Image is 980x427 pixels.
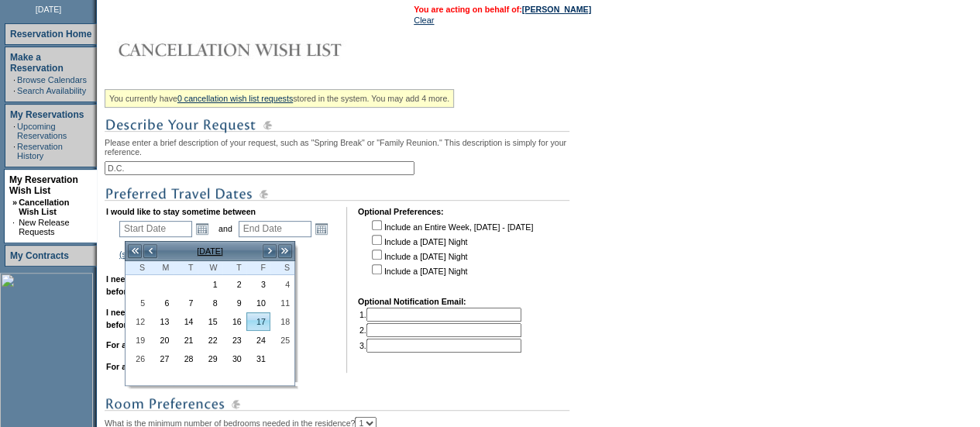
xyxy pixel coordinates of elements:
th: Saturday [270,261,294,275]
td: Friday, October 03, 2025 [246,275,270,294]
b: I need a maximum of [106,308,187,317]
a: My Reservations [10,109,84,120]
td: Sunday, October 19, 2025 [126,331,150,350]
a: 19 [126,332,149,349]
a: 26 [126,350,149,367]
th: Friday [246,261,270,275]
a: 20 [150,332,173,349]
a: 25 [271,332,294,349]
b: I would like to stay sometime between [106,207,256,216]
td: Wednesday, October 22, 2025 [198,331,222,350]
td: Wednesday, October 01, 2025 [198,275,222,294]
td: Include an Entire Week, [DATE] - [DATE] Include a [DATE] Night Include a [DATE] Night Include a [... [369,218,533,286]
b: » [12,198,17,207]
th: Wednesday [198,261,222,275]
a: My Reservation Wish List [9,174,78,196]
td: 2. [359,323,521,337]
td: Thursday, October 23, 2025 [222,331,246,350]
a: >> [277,243,293,259]
td: Saturday, October 18, 2025 [270,312,294,331]
a: 3 [247,276,270,293]
a: 22 [198,332,221,349]
a: 11 [271,294,294,312]
a: Upcoming Reservations [17,122,67,140]
a: < [143,243,158,259]
a: Browse Calendars [17,75,87,84]
th: Monday [150,261,174,275]
a: 31 [247,350,270,367]
td: Monday, October 06, 2025 [150,294,174,312]
div: You currently have stored in the system. You may add 4 more. [105,89,454,108]
a: Open the calendar popup. [194,220,211,237]
a: 1 [198,276,221,293]
a: 23 [223,332,246,349]
a: << [127,243,143,259]
a: > [262,243,277,259]
td: Tuesday, October 07, 2025 [174,294,198,312]
td: · [13,75,15,84]
a: 21 [174,332,197,349]
input: Date format: M/D/Y. Shortcut keys: [T] for Today. [UP] or [.] for Next Day. [DOWN] or [,] for Pre... [119,221,192,237]
td: Sunday, October 05, 2025 [126,294,150,312]
td: Tuesday, October 21, 2025 [174,331,198,350]
img: subTtlRoomPreferences.gif [105,394,569,414]
a: 5 [126,294,149,312]
th: Tuesday [174,261,198,275]
td: Thursday, October 30, 2025 [222,350,246,368]
a: 29 [198,350,221,367]
a: Reservation History [17,142,63,160]
td: Thursday, October 16, 2025 [222,312,246,331]
a: 18 [271,313,294,330]
a: 24 [247,332,270,349]
b: For a minimum of [106,340,175,350]
td: and [216,218,235,239]
a: 14 [174,313,197,330]
td: Saturday, October 11, 2025 [270,294,294,312]
a: 7 [174,294,197,312]
a: 9 [223,294,246,312]
th: Sunday [126,261,150,275]
a: New Release Requests [19,218,69,236]
span: [DATE] [36,5,62,14]
a: 12 [126,313,149,330]
td: Sunday, October 26, 2025 [126,350,150,368]
td: Thursday, October 09, 2025 [222,294,246,312]
input: Date format: M/D/Y. Shortcut keys: [T] for Today. [UP] or [.] for Next Day. [DOWN] or [,] for Pre... [239,221,311,237]
a: Make a Reservation [10,52,64,74]
b: I need a minimum of [106,274,186,284]
td: Saturday, October 25, 2025 [270,331,294,350]
a: 13 [150,313,173,330]
a: Reservation Home [10,29,91,40]
a: Cancellation Wish List [19,198,69,216]
td: 1. [359,308,521,322]
td: · [13,142,15,160]
td: Monday, October 20, 2025 [150,331,174,350]
td: Wednesday, October 29, 2025 [198,350,222,368]
td: 3. [359,339,521,353]
a: 28 [174,350,197,367]
td: Saturday, October 04, 2025 [270,275,294,294]
a: Search Availability [17,86,86,95]
a: 4 [271,276,294,293]
td: Wednesday, October 15, 2025 [198,312,222,331]
a: 16 [223,313,246,330]
td: Sunday, October 12, 2025 [126,312,150,331]
b: For a maximum of [106,362,177,371]
th: Thursday [222,261,246,275]
td: Thursday, October 02, 2025 [222,275,246,294]
a: 30 [223,350,246,367]
td: Friday, October 10, 2025 [246,294,270,312]
td: Wednesday, October 08, 2025 [198,294,222,312]
a: 0 cancellation wish list requests [177,94,293,103]
a: Clear [414,15,434,25]
a: [PERSON_NAME] [522,5,591,14]
td: Monday, October 27, 2025 [150,350,174,368]
td: Tuesday, October 14, 2025 [174,312,198,331]
a: (show holiday calendar) [119,250,207,259]
td: Friday, October 31, 2025 [246,350,270,368]
a: 17 [247,313,270,330]
td: · [13,122,15,140]
td: Friday, October 24, 2025 [246,331,270,350]
a: 15 [198,313,221,330]
a: 8 [198,294,221,312]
